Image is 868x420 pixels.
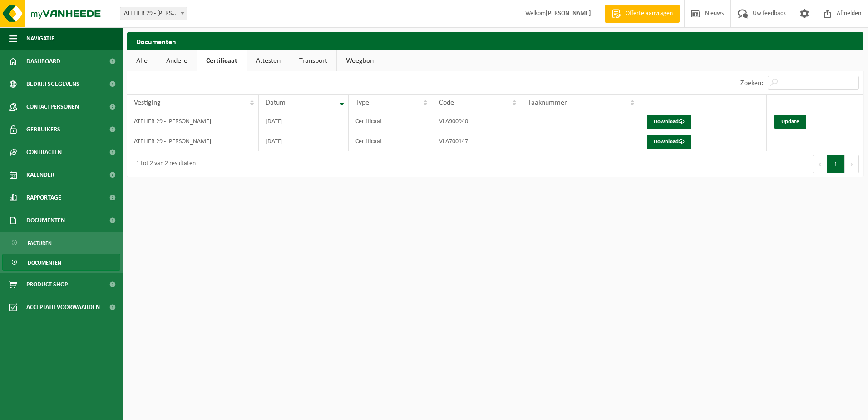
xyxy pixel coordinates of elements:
[432,111,522,131] td: VLA900940
[26,50,60,73] span: Dashboard
[157,50,197,71] a: Andere
[647,115,691,129] a: Download
[355,99,369,106] span: Type
[432,131,522,151] td: VLA700147
[26,118,60,141] span: Gebruikers
[647,135,691,149] a: Download
[439,99,454,106] span: Code
[26,27,54,50] span: Navigatie
[127,131,259,151] td: ATELIER 29 - [PERSON_NAME]
[120,7,187,20] span: ATELIER 29 - HEULE
[813,155,827,173] button: Previous
[247,50,290,71] a: Attesten
[28,254,61,271] span: Documenten
[259,111,349,131] td: [DATE]
[120,7,187,20] span: ATELIER 29 - HEULE
[546,10,591,17] strong: [PERSON_NAME]
[26,141,62,164] span: Contracten
[845,155,859,173] button: Next
[127,111,259,131] td: ATELIER 29 - [PERSON_NAME]
[26,273,68,296] span: Product Shop
[26,164,54,186] span: Kalender
[26,95,79,118] span: Contactpersonen
[26,73,79,95] span: Bedrijfsgegevens
[774,115,806,129] a: Update
[605,5,680,23] a: Offerte aanvragen
[290,50,336,71] a: Transport
[740,80,763,87] label: Zoeken:
[2,234,120,251] a: Facturen
[349,111,432,131] td: Certificaat
[197,50,247,71] a: Certificaat
[28,235,52,252] span: Facturen
[528,99,567,106] span: Taaknummer
[26,186,61,209] span: Rapportage
[132,156,196,172] div: 1 tot 2 van 2 resultaten
[827,155,845,173] button: 1
[127,50,157,71] a: Alle
[134,99,161,106] span: Vestiging
[337,50,383,71] a: Weegbon
[26,296,100,319] span: Acceptatievoorwaarden
[623,9,675,18] span: Offerte aanvragen
[349,131,432,151] td: Certificaat
[259,131,349,151] td: [DATE]
[266,99,286,106] span: Datum
[127,32,863,50] h2: Documenten
[2,254,120,271] a: Documenten
[26,209,65,232] span: Documenten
